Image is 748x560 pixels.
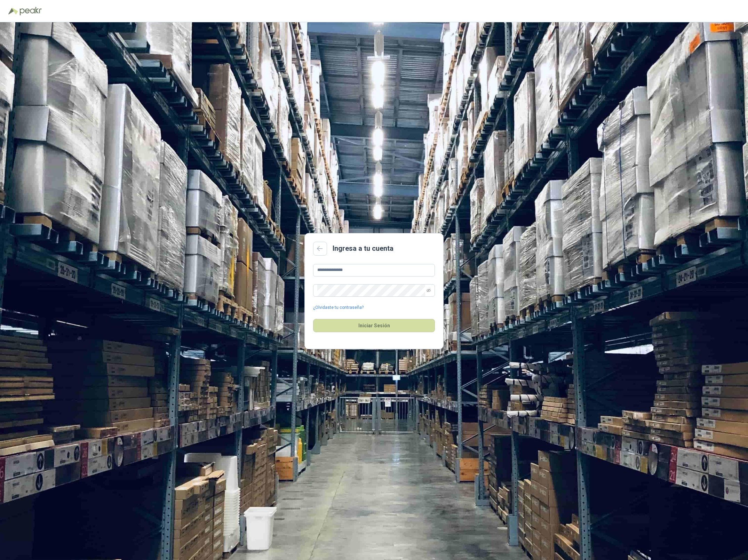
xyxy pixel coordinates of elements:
a: ¿Olvidaste tu contraseña? [313,304,364,311]
img: Logo [8,8,18,15]
h2: Ingresa a tu cuenta [333,243,393,254]
span: eye-invisible [427,288,431,293]
img: Peakr [19,7,42,15]
button: Iniciar Sesión [313,319,435,332]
